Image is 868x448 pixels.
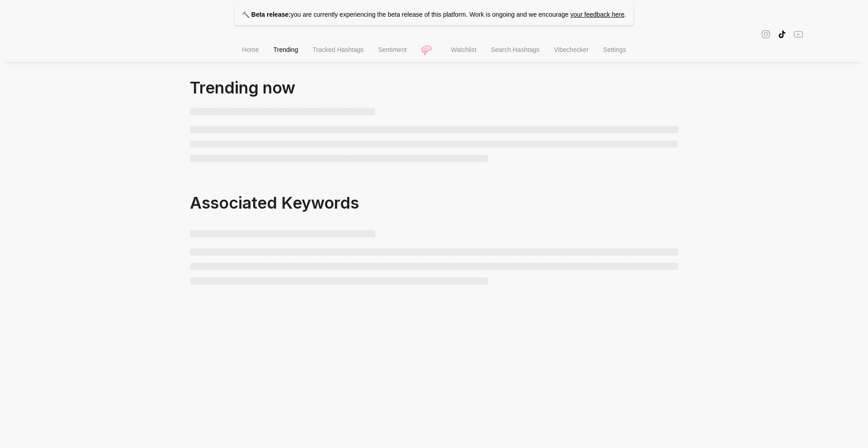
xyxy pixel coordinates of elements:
span: instagram [761,29,770,39]
span: Watchlist [451,46,476,53]
span: Search Hashtags [491,46,539,53]
span: Vibechecker [554,46,589,53]
a: your feedback here [570,11,624,18]
p: you are currently experiencing the beta release of this platform. Work is ongoing and we encourage . [235,4,633,25]
span: youtube [794,29,803,39]
strong: 🔨 Beta release: [242,11,291,18]
span: Home [242,46,259,53]
span: Trending now [190,78,295,98]
span: Trending [274,46,298,53]
span: Sentiment [378,46,407,53]
span: Settings [603,46,626,53]
span: Associated Keywords [190,193,359,213]
span: Tracked Hashtags [312,46,363,53]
